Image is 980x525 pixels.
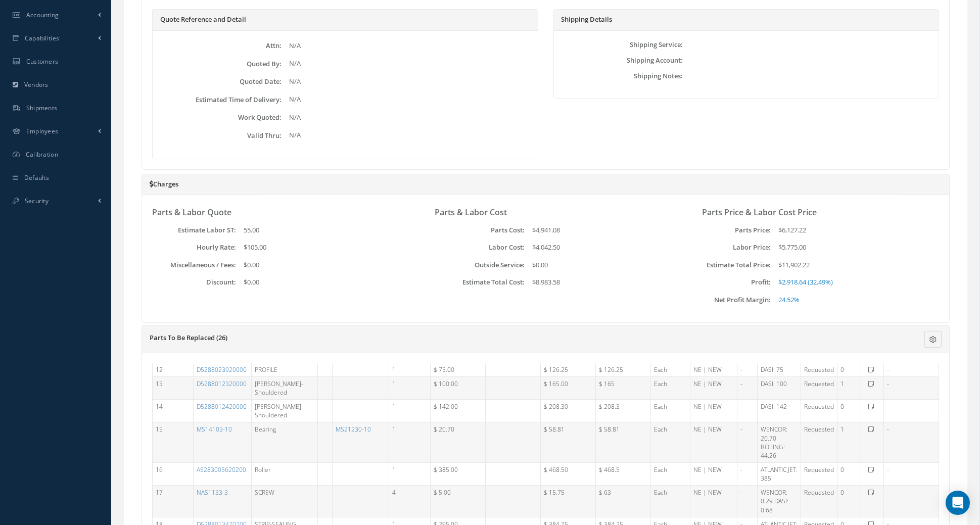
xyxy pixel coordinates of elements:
label: Parts Cost: [419,226,525,234]
td: - [737,462,758,485]
td: $ 208.30 [541,400,596,422]
td: 0 [837,362,860,376]
td: DASI: 100 [758,376,801,399]
td: $ 208.3 [596,400,651,422]
span: - [887,379,889,388]
a: Charges [150,179,178,188]
label: Parts Price: [687,226,771,234]
td: Roller [251,462,317,485]
span: Calibration [26,150,58,159]
td: $ 63 [596,486,651,517]
label: Estimate Labor ST: [152,226,236,234]
td: $ 385.00 [431,462,486,485]
td: $ 58.81 [541,422,596,463]
td: 12 [153,362,194,376]
div: $0.00 [236,277,383,288]
div: $4,042.50 [525,243,672,253]
div: N/A [282,59,535,69]
td: ATLANTIC JET: 385 [758,462,801,485]
td: 13 [153,376,194,399]
td: Each [650,362,690,376]
td: 1 [837,422,860,463]
td: 15 [153,422,194,463]
a: MS21230-10 [336,425,371,434]
td: $ 58.81 [596,422,651,463]
td: Bearing [251,422,317,463]
td: NE | NEW [690,362,737,376]
span: - [887,365,889,374]
div: $6,127.22 [771,225,918,235]
span: Customers [26,57,59,66]
a: D5288012420000 [197,402,247,411]
td: Requested [801,422,837,463]
td: - [737,376,758,399]
td: Requested [801,486,837,517]
td: Requested [801,376,837,399]
label: Shipping Account: [556,57,683,64]
td: $ 20.70 [431,422,486,463]
td: NE | NEW [690,400,737,422]
span: Security [25,197,49,205]
td: 4 [389,486,430,517]
div: $5,775.00 [771,243,918,253]
div: N/A [282,94,535,105]
div: $0.00 [525,260,672,270]
label: Net Profit Margin: [687,296,771,304]
div: $4,941.08 [525,225,672,235]
span: - [887,488,889,497]
td: - [737,422,758,463]
td: Requested [801,462,837,485]
td: 0 [837,486,860,517]
div: N/A [282,130,535,140]
h3: Parts & Labor Quote [152,208,404,217]
label: Shipping Notes: [556,72,683,80]
td: $ 142.00 [431,400,486,422]
div: $8,983.58 [525,277,672,288]
h3: Parts & Labor Cost [435,208,657,217]
label: Quoted Date: [155,78,282,85]
td: NE | NEW [690,422,737,463]
div: $11,902.22 [771,260,918,270]
span: - [887,465,889,474]
td: $ 5.00 [431,486,486,517]
td: $ 126.25 [541,362,596,376]
div: N/A [282,113,535,123]
a: D5288012320000 [197,379,247,388]
td: WENCOR: 0.29 DASI: 0.68 [758,486,801,517]
td: Each [650,462,690,485]
div: $0.00 [236,260,383,270]
td: $ 15.75 [541,486,596,517]
td: DASI: 142 [758,400,801,422]
span: Employees [26,127,59,135]
div: N/A [282,41,535,51]
td: DASI: 75 [758,362,801,376]
span: 24.52% [778,295,800,304]
h5: Quote Reference and Detail [160,16,530,24]
td: 1 [837,376,860,399]
td: Each [650,376,690,399]
label: Discount: [152,278,236,286]
td: $ 468.50 [541,462,596,485]
label: Estimate Total Price: [687,261,771,269]
td: - [737,486,758,517]
td: 1 [389,362,430,376]
td: 1 [389,462,430,485]
td: 1 [389,376,430,399]
span: Defaults [24,173,49,182]
td: Each [650,486,690,517]
td: Requested [801,362,837,376]
td: NE | NEW [690,462,737,485]
h5: Shipping Details [562,16,931,24]
td: $ 100.00 [431,376,486,399]
span: $2,918.64 (32.49%) [778,277,833,287]
label: Estimate Total Cost: [419,278,525,286]
div: 55.00 [236,225,383,235]
td: - [737,400,758,422]
label: Estimated Time of Delivery: [155,96,282,104]
label: Outside Service: [419,261,525,269]
td: Each [650,422,690,463]
label: Shipping Service: [556,41,683,49]
td: [PERSON_NAME]-Shouldered [251,376,317,399]
td: SCREW [251,486,317,517]
label: Valid Thru: [155,132,282,139]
